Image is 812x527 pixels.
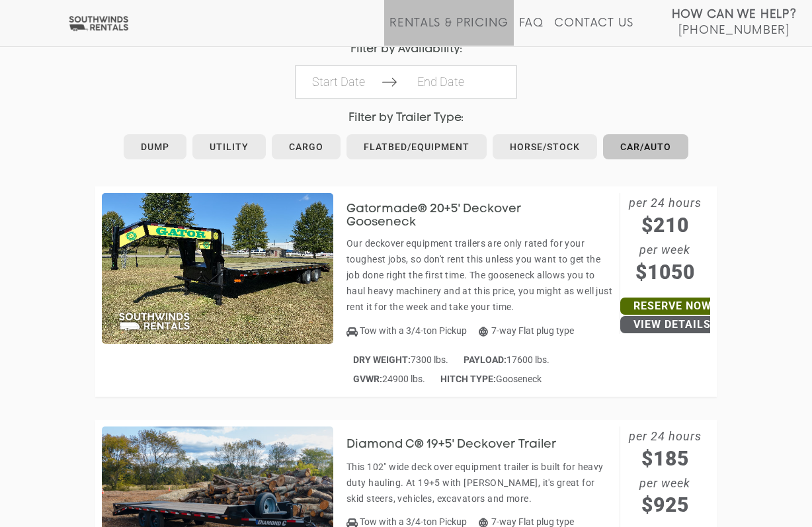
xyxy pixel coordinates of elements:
[678,24,790,37] span: [PHONE_NUMBER]
[603,134,688,159] a: Car/Auto
[672,8,797,21] strong: How Can We Help?
[620,444,711,473] span: $185
[519,17,544,46] a: FAQ
[620,210,711,240] span: $210
[620,193,711,287] span: per 24 hours per week
[493,134,597,159] a: Horse/Stock
[346,438,577,452] h3: Diamond C® 19+5' Deckover Trailer
[620,426,711,520] span: per 24 hours per week
[346,459,613,507] p: This 102" wide deck over equipment trailer is built for heavy duty hauling. At 19+5 with [PERSON_...
[464,354,507,365] strong: PAYLOAD:
[389,17,508,46] a: Rentals & Pricing
[353,374,425,384] span: 24900 lbs.
[554,17,633,46] a: Contact Us
[353,354,411,365] strong: DRY WEIGHT:
[620,298,725,315] a: Reserve Now
[620,257,711,287] span: $1050
[124,134,186,159] a: Dump
[66,15,131,32] img: Southwinds Rentals Logo
[346,210,613,220] a: Gatormade® 20+5' Deckover Gooseneck
[95,112,717,124] h4: Filter by Trailer Type:
[360,325,467,336] span: Tow with a 3/4-ton Pickup
[192,134,266,159] a: Utility
[95,43,717,56] h4: Filter by Availability:
[346,203,613,229] h3: Gatormade® 20+5' Deckover Gooseneck
[353,374,382,384] strong: GVWR:
[620,490,711,520] span: $925
[102,193,333,344] img: SW012 - Gatormade 20+5' Deckover Gooseneck
[346,134,487,159] a: Flatbed/Equipment
[272,134,341,159] a: Cargo
[620,316,724,333] a: View Details
[479,325,574,336] span: 7-way Flat plug type
[360,516,467,527] span: Tow with a 3/4-ton Pickup
[464,354,549,365] span: 17600 lbs.
[440,374,496,384] strong: HITCH TYPE:
[346,439,577,450] a: Diamond C® 19+5' Deckover Trailer
[479,516,574,527] span: 7-way Flat plug type
[440,374,542,384] span: Gooseneck
[672,7,797,36] a: How Can We Help? [PHONE_NUMBER]
[353,354,448,365] span: 7300 lbs.
[346,235,613,315] p: Our deckover equipment trailers are only rated for your toughest jobs, so don't rent this unless ...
